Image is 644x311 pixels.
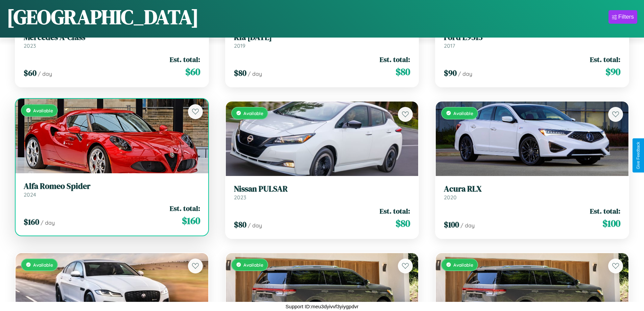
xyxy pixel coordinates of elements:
span: Available [453,110,473,116]
span: / day [248,222,262,229]
div: Give Feedback [636,142,641,169]
span: Available [33,108,53,113]
span: 2020 [444,194,457,201]
a: Ford L95132017 [444,32,620,49]
span: / day [248,70,262,77]
h3: Alfa Romeo Spider [24,181,200,191]
h3: Mercedes A-Class [24,32,200,42]
span: $ 100 [602,217,620,230]
h3: Ford L9513 [444,32,620,42]
span: $ 160 [182,214,200,227]
p: Support ID: meu3dyivvf3yiygpdvr [286,302,359,311]
a: Mercedes A-Class2023 [24,32,200,49]
span: $ 90 [444,67,457,79]
span: Est. total: [590,54,620,64]
h3: Kia [DATE] [234,32,410,42]
span: $ 80 [234,219,246,230]
span: $ 80 [396,217,410,230]
h3: Nissan PULSAR [234,184,410,194]
span: / day [458,70,472,77]
span: Available [33,262,53,268]
span: $ 100 [444,219,459,230]
span: / day [38,70,52,77]
span: Est. total: [170,203,200,213]
span: 2023 [234,194,246,201]
span: Est. total: [590,206,620,216]
button: Filters [609,10,637,24]
span: Available [243,110,263,116]
span: $ 60 [185,65,200,79]
span: $ 90 [605,65,620,79]
span: / day [41,219,55,226]
a: Alfa Romeo Spider2024 [24,181,200,198]
span: $ 60 [24,67,37,79]
span: Available [243,262,263,268]
a: Nissan PULSAR2023 [234,184,410,201]
span: Est. total: [170,54,200,64]
span: Est. total: [380,54,410,64]
a: Kia [DATE]2019 [234,32,410,49]
span: $ 80 [234,67,246,79]
a: Acura RLX2020 [444,184,620,201]
span: 2023 [24,42,36,49]
span: $ 80 [396,65,410,79]
span: / day [460,222,475,229]
span: Est. total: [380,206,410,216]
span: $ 160 [24,216,39,227]
span: 2019 [234,42,245,49]
span: Available [453,262,473,268]
h1: [GEOGRAPHIC_DATA] [7,3,199,31]
div: Filters [618,14,634,20]
span: 2024 [24,191,36,198]
span: 2017 [444,42,455,49]
h3: Acura RLX [444,184,620,194]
